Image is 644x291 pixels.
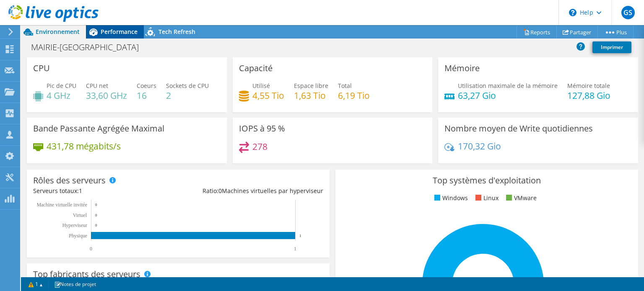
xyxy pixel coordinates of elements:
h3: Bande Passante Agrégée Maximal [33,124,164,133]
span: 1 [79,187,82,195]
li: VMware [504,193,537,203]
a: Notes de projet [48,279,102,289]
text: 1 [299,234,301,238]
a: Partager [556,26,598,39]
text: 0 [95,203,97,207]
a: Reports [517,26,557,39]
span: Utilisé [252,82,270,90]
h3: Top fabricants des serveurs [33,270,140,279]
h3: Mémoire [444,64,480,73]
text: 0 [90,246,92,252]
h4: 127,88 Gio [567,91,610,100]
h4: 4,55 Tio [252,91,284,100]
a: Imprimer [592,41,631,53]
div: Ratio: Machines virtuelles par hyperviseur [178,186,323,196]
span: Total [338,82,352,90]
text: Hyperviseur [62,222,87,228]
span: GS [621,6,635,19]
a: Plus [597,26,634,39]
span: Tech Refresh [158,28,195,36]
span: Environnement [36,28,80,36]
h4: 170,32 Gio [458,142,501,151]
span: Mémoire totale [567,82,610,90]
span: Performance [101,28,138,36]
span: 0 [218,187,222,195]
span: Utilisation maximale de la mémoire [458,82,558,90]
a: 1 [23,279,49,289]
span: CPU net [86,82,108,90]
h3: IOPS à 95 % [239,124,285,133]
text: 0 [95,213,97,217]
text: 1 [294,246,296,252]
h1: MAIRIE-[GEOGRAPHIC_DATA] [27,43,152,52]
h4: 431,78 mégabits/s [47,142,121,151]
span: Coeurs [137,82,156,90]
h3: Top systèmes d'exploitation [342,176,632,185]
span: Pic de CPU [47,82,76,90]
h3: CPU [33,64,50,73]
h4: 63,27 Gio [458,91,558,100]
h4: 2 [166,91,209,100]
li: Windows [432,193,468,203]
h4: 6,19 Tio [338,91,370,100]
h4: 16 [137,91,156,100]
text: 0 [95,223,97,227]
svg: \n [569,9,576,16]
h4: 33,60 GHz [86,91,127,100]
h3: Nombre moyen de Write quotidiennes [444,124,593,133]
h4: 278 [252,142,267,151]
li: Linux [473,193,499,203]
h4: 4 GHz [47,91,76,100]
span: Espace libre [294,82,328,90]
h3: Rôles des serveurs [33,176,106,185]
tspan: Machine virtuelle invitée [36,202,87,208]
span: Sockets de CPU [166,82,209,90]
text: Physique [69,233,87,239]
h3: Capacité [239,64,273,73]
div: Serveurs totaux: [33,186,178,196]
h4: 1,63 Tio [294,91,328,100]
text: Virtuel [73,212,87,218]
